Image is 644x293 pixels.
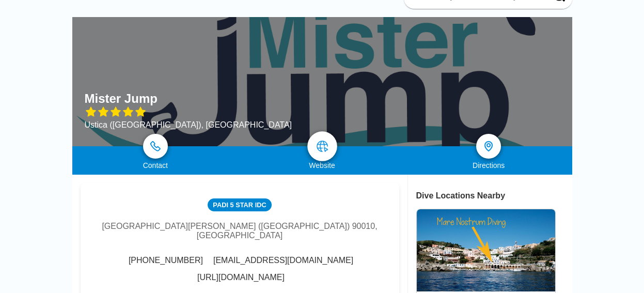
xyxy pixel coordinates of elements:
a: [URL][DOMAIN_NAME] [197,273,285,282]
div: Directions [405,161,572,169]
div: Website [239,161,405,169]
div: Contact [72,161,239,169]
img: phone [150,141,161,151]
h1: Mister Jump [85,91,158,106]
div: PADI 5 Star IDC [208,198,271,211]
span: [PHONE_NUMBER] [129,256,203,265]
img: directions [482,140,495,152]
div: Ustica ([GEOGRAPHIC_DATA]), [GEOGRAPHIC_DATA] [85,120,292,130]
div: [GEOGRAPHIC_DATA][PERSON_NAME] ([GEOGRAPHIC_DATA]) 90010, [GEOGRAPHIC_DATA] [96,222,384,240]
a: map [307,131,337,161]
span: [EMAIL_ADDRESS][DOMAIN_NAME] [213,256,353,265]
div: Dive Locations Nearby [416,191,572,201]
a: directions [476,134,501,159]
img: map [316,140,328,152]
